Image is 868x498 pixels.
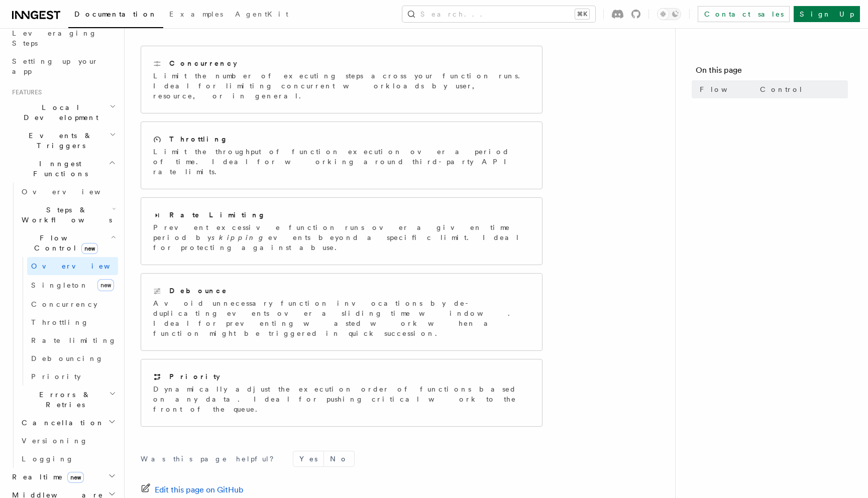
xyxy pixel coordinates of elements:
h2: Priority [169,371,220,382]
h2: Debounce [169,286,228,296]
h2: Rate Limiting [169,210,266,220]
a: Sign Up [794,6,860,22]
span: Examples [169,10,223,18]
a: DebounceAvoid unnecessary function invocations by de-duplicating events over a sliding time windo... [141,273,542,351]
span: Documentation [74,10,157,18]
a: Concurrency [27,295,118,313]
span: AgentKit [235,10,288,18]
button: Cancellation [18,414,118,432]
span: Rate limiting [31,336,117,344]
a: Debouncing [27,349,118,367]
span: Events & Triggers [8,131,110,151]
p: Prevent excessive function runs over a given time period by events beyond a specific limit. Ideal... [153,222,530,253]
span: Priority [31,372,81,381]
span: Realtime [8,472,84,482]
span: Inngest Functions [8,159,108,179]
a: Rate LimitingPrevent excessive function runs over a given time period byskippingevents beyond a s... [141,197,542,265]
span: Logging [22,455,74,463]
span: Versioning [22,437,88,445]
span: Local Development [8,102,110,122]
p: Avoid unnecessary function invocations by de-duplicating events over a sliding time window. Ideal... [153,298,530,338]
span: Singleton [31,281,88,289]
button: Errors & Retries [18,386,118,414]
span: Cancellation [18,418,104,428]
p: Limit the number of executing steps across your function runs. Ideal for limiting concurrent work... [153,71,530,101]
a: Overview [27,257,118,275]
a: Singletonnew [27,275,118,295]
a: Throttling [27,313,118,331]
a: Flow Control [696,80,848,98]
span: Errors & Retries [18,390,109,410]
button: No [324,451,354,466]
div: Inngest Functions [8,183,118,468]
div: Flow Controlnew [18,257,118,386]
a: Logging [18,450,118,468]
button: Flow Controlnew [18,229,118,257]
button: Toggle dark mode [657,8,681,20]
h2: Throttling [169,134,228,144]
h2: Concurrency [169,58,237,68]
p: Was this page helpful? [141,454,281,464]
a: Overview [18,183,118,201]
button: Realtimenew [8,468,118,486]
span: Leveraging Steps [12,29,97,47]
a: Documentation [68,3,163,28]
p: Limit the throughput of function execution over a period of time. Ideal for working around third-... [153,147,530,177]
a: ConcurrencyLimit the number of executing steps across your function runs. Ideal for limiting conc... [141,46,542,113]
p: Dynamically adjust the execution order of functions based on any data. Ideal for pushing critical... [153,384,530,414]
em: skipping [211,233,268,241]
span: Debouncing [31,354,103,362]
span: Concurrency [31,300,97,308]
h4: On this page [696,64,848,80]
button: Steps & Workflows [18,201,118,229]
a: Examples [163,3,229,27]
a: AgentKit [229,3,294,27]
span: Throttling [31,318,89,326]
button: Events & Triggers [8,127,118,155]
kbd: ⌘K [575,9,589,19]
a: Contact sales [698,6,790,22]
span: Overview [31,262,135,270]
a: Priority [27,367,118,386]
a: Leveraging Steps [8,24,118,52]
span: Flow Control [18,233,111,253]
span: Setting up your app [12,57,98,75]
a: PriorityDynamically adjust the execution order of functions based on any data. Ideal for pushing ... [141,359,542,427]
span: new [67,472,84,483]
button: Inngest Functions [8,155,118,183]
span: Flow Control [700,84,803,94]
span: Overview [22,188,125,196]
a: ThrottlingLimit the throughput of function execution over a period of time. Ideal for working aro... [141,121,542,189]
a: Edit this page on GitHub [141,483,244,497]
span: Edit this page on GitHub [155,483,244,497]
span: new [81,243,98,254]
span: Features [8,88,42,96]
span: Steps & Workflows [18,205,112,225]
button: Search...⌘K [402,6,595,22]
button: Yes [293,451,323,466]
button: Local Development [8,98,118,127]
span: new [97,279,114,291]
a: Versioning [18,432,118,450]
a: Setting up your app [8,52,118,80]
a: Rate limiting [27,331,118,349]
